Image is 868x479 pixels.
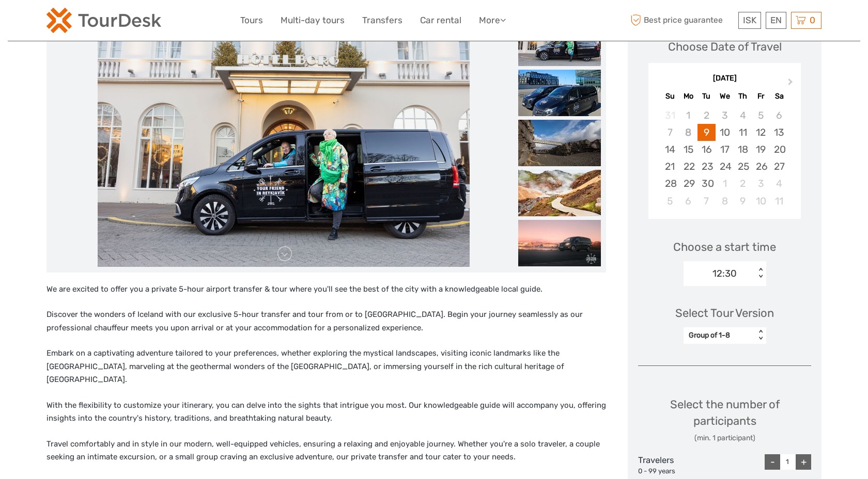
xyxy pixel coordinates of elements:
[673,239,776,255] span: Choose a start time
[716,175,734,192] div: Choose Wednesday, October 1st, 2025
[47,283,606,296] p: We are excited to offer you a private 5-hour airport transfer & tour where you'll see the best of...
[734,124,752,141] div: Choose Thursday, September 11th, 2025
[518,120,601,166] img: 3b000dbb36f7470f903d1a18c28888f5_slider_thumbnail.jpeg
[679,107,698,124] div: Not available Monday, September 1st, 2025
[796,454,811,470] div: +
[734,193,752,210] div: Choose Thursday, October 9th, 2025
[734,107,752,124] div: Not available Thursday, September 4th, 2025
[698,193,716,210] div: Choose Tuesday, October 7th, 2025
[756,330,765,341] div: < >
[756,268,765,279] div: < >
[752,89,770,103] div: Fr
[638,433,811,443] div: (min. 1 participant)
[281,13,345,28] a: Multi-day tours
[752,141,770,158] div: Choose Friday, September 19th, 2025
[679,124,698,141] div: Not available Monday, September 8th, 2025
[679,89,698,103] div: Mo
[716,89,734,103] div: We
[661,193,679,210] div: Choose Sunday, October 5th, 2025
[716,158,734,175] div: Choose Wednesday, September 24th, 2025
[661,124,679,141] div: Not available Sunday, September 7th, 2025
[716,193,734,210] div: Choose Wednesday, October 8th, 2025
[734,89,752,103] div: Th
[652,107,797,210] div: month 2025-09
[770,175,788,192] div: Choose Saturday, October 4th, 2025
[661,107,679,124] div: Not available Sunday, August 31st, 2025
[638,454,696,476] div: Travelers
[47,347,606,387] p: Embark on a captivating adventure tailored to your preferences, whether exploring the mystical la...
[765,454,780,470] div: -
[119,16,131,28] button: Open LiveChat chat widget
[362,13,402,28] a: Transfers
[661,158,679,175] div: Choose Sunday, September 21st, 2025
[47,399,606,425] p: With the flexibility to customize your itinerary, you can delve into the sights that intrigue you...
[679,193,698,210] div: Choose Monday, October 6th, 2025
[661,141,679,158] div: Choose Sunday, September 14th, 2025
[716,107,734,124] div: Not available Wednesday, September 3rd, 2025
[808,15,817,25] span: 0
[47,8,161,33] img: 120-15d4194f-c635-41b9-a512-a3cb382bfb57_logo_small.png
[770,124,788,141] div: Choose Saturday, September 13th, 2025
[770,158,788,175] div: Choose Saturday, September 27th, 2025
[734,175,752,192] div: Choose Thursday, October 2nd, 2025
[661,89,679,103] div: Su
[766,12,786,29] div: EN
[752,158,770,175] div: Choose Friday, September 26th, 2025
[679,158,698,175] div: Choose Monday, September 22nd, 2025
[638,467,696,476] div: 0 - 99 years
[770,141,788,158] div: Choose Saturday, September 20th, 2025
[420,13,461,28] a: Car rental
[770,107,788,124] div: Not available Saturday, September 6th, 2025
[770,89,788,103] div: Sa
[47,308,606,334] p: Discover the wonders of Iceland with our exclusive 5-hour transfer and tour from or to [GEOGRAPHI...
[743,15,756,25] span: ISK
[752,107,770,124] div: Not available Friday, September 5th, 2025
[628,12,736,29] span: Best price guarantee
[479,13,506,28] a: More
[98,20,469,267] img: 5d3785cc1b03405793ff2db64b185c71_main_slider.jpeg
[648,73,801,84] div: [DATE]
[679,175,698,192] div: Choose Monday, September 29th, 2025
[679,141,698,158] div: Choose Monday, September 15th, 2025
[518,20,601,66] img: 5d3785cc1b03405793ff2db64b185c71_slider_thumbnail.jpeg
[240,13,263,28] a: Tours
[675,305,774,321] div: Select Tour Version
[661,175,679,192] div: Choose Sunday, September 28th, 2025
[698,158,716,175] div: Choose Tuesday, September 23rd, 2025
[14,18,117,26] p: We're away right now. Please check back later!
[47,438,606,464] p: Travel comfortably and in style in our modern, well-equipped vehicles, ensuring a relaxing and en...
[698,141,716,158] div: Choose Tuesday, September 16th, 2025
[734,141,752,158] div: Choose Thursday, September 18th, 2025
[716,124,734,141] div: Choose Wednesday, September 10th, 2025
[752,175,770,192] div: Choose Friday, October 3rd, 2025
[518,170,601,216] img: ba662004d7e245ff92dbfe91bdf84bf5_slider_thumbnail.jpeg
[698,124,716,141] div: Choose Tuesday, September 9th, 2025
[698,175,716,192] div: Choose Tuesday, September 30th, 2025
[668,39,782,55] div: Choose Date of Travel
[518,70,601,116] img: aa03e8e49830442c96eaa3453af41dcc_slider_thumbnail.jpeg
[783,76,800,92] button: Next Month
[716,141,734,158] div: Choose Wednesday, September 17th, 2025
[698,89,716,103] div: Tu
[770,193,788,210] div: Choose Saturday, October 11th, 2025
[638,396,811,443] div: Select the number of participants
[752,124,770,141] div: Choose Friday, September 12th, 2025
[752,193,770,210] div: Choose Friday, October 10th, 2025
[734,158,752,175] div: Choose Thursday, September 25th, 2025
[689,330,750,341] div: Group of 1-8
[712,267,737,280] div: 12:30
[698,107,716,124] div: Not available Tuesday, September 2nd, 2025
[518,220,601,266] img: 1d54b0c411814037b7257b8e294aa530_slider_thumbnail.jpeg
